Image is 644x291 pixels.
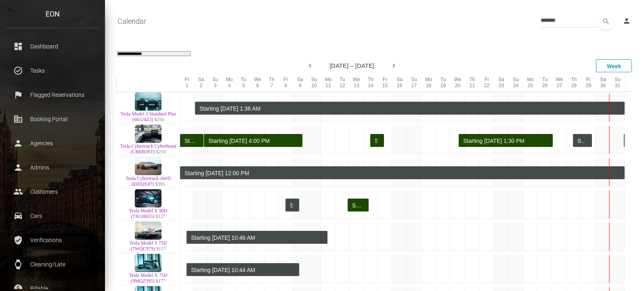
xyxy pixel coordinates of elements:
[508,76,523,91] div: Su 24
[494,76,508,91] div: Sa 23
[566,76,581,91] div: Th 28
[596,59,632,72] div: Week
[537,76,552,91] div: Tu 26
[129,272,168,284] a: Tesla Model X 75D (9MQZ395)
[6,36,99,57] a: dashboard Dashboard
[6,85,99,105] a: flag Flagged Reservations
[135,222,162,240] img: Tesla Model S 75D (7WQC979)
[523,76,537,91] div: Mo 25
[623,17,631,25] i: person
[581,76,596,91] div: Fr 29
[459,134,553,147] div: Rented for 6 days, 12 hours by Jaemo Gu . Current status is completed .
[617,13,638,29] a: person
[363,76,378,91] div: Th 14
[135,189,162,207] img: Tesla Model X 90D (7XGH655)
[279,76,293,91] div: Fr 8
[12,113,93,125] p: Booking Portal
[6,133,99,153] a: person Agencies
[185,167,618,180] div: Starting [DATE] 12:00 PM
[195,102,625,115] div: Rented for 90 days, 12 hours by Admin Block . Current status is rental .
[573,134,592,147] div: Rented for 1 day, 8 hours by Admin Block . Current status is rental .
[250,76,264,91] div: We 6
[222,76,236,91] div: Mo 4
[6,61,99,81] a: task_alt Tasks
[191,231,321,244] div: Starting [DATE] 10:46 AM
[208,134,296,147] div: Starting [DATE] 4:00 PM
[180,166,625,179] div: Rented for 168 days, 14 hours by Admin Block . Current status is rental .
[135,157,162,175] img: Tesla Cybertruck AWD (DZ02E87)
[305,60,313,72] div: Previous
[392,76,407,91] div: Sa 16
[180,134,203,147] div: Rented for 7 days by Trevor Williams . Current status is completed .
[12,65,93,77] p: Tasks
[264,76,279,91] div: Th 7
[117,92,180,124] td: Tesla Model 3 Standard Plus (66124Z3) $250 5YJ3E1EA3KF301582
[117,221,180,253] td: Tesla Model S 75D (7WQC979) $117 5YJSA1E26GF175273
[375,134,378,147] div: Starting [DATE] 11:00 AM
[12,40,93,52] p: Dashboard
[129,208,168,219] a: Tesla Model X 90D (7XGH655)
[117,11,146,31] a: Calendar
[94,59,609,72] div: [DATE] – [DATE]
[6,182,99,202] a: people Customers
[180,76,194,91] div: Fr 1
[126,176,171,187] a: Tesla Cybertruck AWD (DZ02E87)
[321,76,335,91] div: Mo 11
[117,156,180,188] td: Tesla Cybertruck AWD (DZ02E87) $395 7G2CEHED4RA034122
[465,76,479,91] div: Th 21
[290,199,293,212] div: Starting [DATE] 10:43 AM
[155,181,165,187] span: $395
[6,109,99,129] a: corporate_fare Booking Portal
[194,76,208,91] div: Sa 2
[370,134,384,147] div: Rented for 1 day by Tyler Washburn . Current status is completed .
[12,89,93,101] p: Flagged Reservations
[199,102,618,115] div: Starting [DATE] 1:36 AM
[187,263,299,276] div: Rented for 8 days by Admin Block . Current status is rental .
[6,254,99,274] a: watch Cleaning/Late
[463,134,546,147] div: Starting [DATE] 1:30 PM
[285,199,299,211] div: Rented for 1 day by Admin Block . Current status is rental .
[12,137,93,149] p: Agencies
[293,76,307,91] div: Sa 9
[156,246,166,251] span: $117
[154,117,164,122] span: $250
[120,111,176,122] a: Tesla Model 3 Standard Plus (66124Z3)
[156,214,166,219] span: $127
[598,13,614,30] button: search
[12,186,93,198] p: Customers
[407,76,421,91] div: Su 17
[12,258,93,270] p: Cleaning/Late
[120,143,176,155] a: Tesla Cybertruck Cyberbeast (CBRB3ST)
[349,76,363,91] div: We 13
[12,234,93,246] p: Verifications
[135,254,162,272] img: Tesla Model X 75D (9MQZ395)
[6,206,99,226] a: drive_eta Cars
[307,76,321,91] div: Su 10
[191,264,293,276] div: Starting [DATE] 10:44 AM
[236,76,250,91] div: Tu 5
[610,76,625,91] div: Su 31
[390,60,399,72] div: Next
[335,76,349,91] div: Tu 12
[208,76,222,91] div: Su 3
[117,188,180,221] td: Tesla Model X 90D (7XGH655) $127 5YJXCAE29GF021477
[348,199,369,211] div: Rented for 1 day, 13 hours by Michael croll . Current status is completed .
[352,199,362,212] div: Starting [DATE] 8:00 PM
[552,76,566,91] div: We 27
[6,230,99,250] a: verified_user Verifications
[436,76,450,91] div: Tu 19
[135,92,162,111] img: Tesla Model 3 Standard Plus (66124Z3)
[117,253,180,285] td: Tesla Model X 75D (9MQZ395) $177 5YJXCBE27GF028515
[378,76,392,91] div: Fr 15
[117,124,180,156] td: Tesla Cybertruck Cyberbeast (CBRB3ST) $210 7G2CEHEE4RA013554
[12,161,93,174] p: Admins
[624,134,629,147] div: Rented for 1 day, 20 hours by Admin Block . Current status is rental .
[156,149,166,155] span: $210
[130,240,167,251] a: Tesla Model S 75D (7WQC979)
[479,76,494,91] div: Fr 22
[596,76,610,91] div: Sa 30
[204,134,302,147] div: Rented for 7 days by Trevor Williams . Current status is completed .
[12,210,93,222] p: Cars
[135,125,162,143] img: Tesla Cybertruck Cyberbeast (CBRB3ST)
